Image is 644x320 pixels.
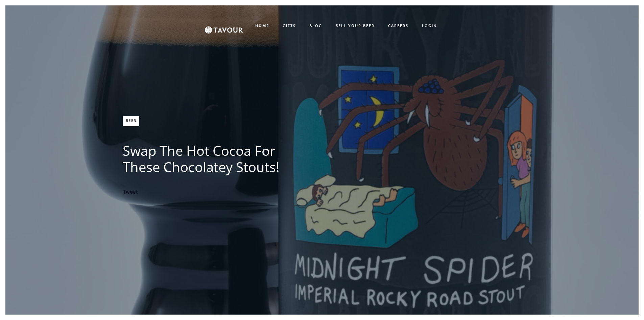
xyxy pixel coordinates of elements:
[276,20,303,31] a: GIFTS
[381,20,415,31] a: CAREERS
[415,20,444,31] a: LOGIN
[123,189,138,196] a: Tweet
[303,20,329,31] a: BLOG
[123,116,139,126] a: Beer
[329,20,381,31] a: SELL YOUR BEER
[123,143,315,175] h1: Swap the Hot Cocoa for These Chocolatey Stouts!
[255,23,269,28] strong: HOME
[248,20,276,31] a: HOME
